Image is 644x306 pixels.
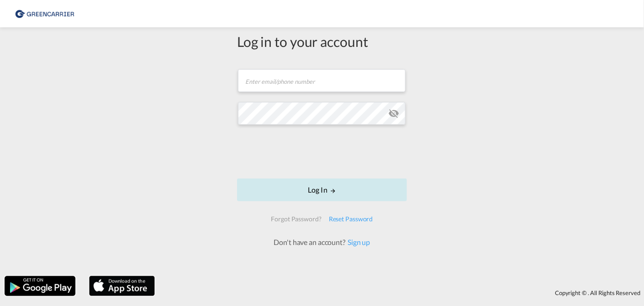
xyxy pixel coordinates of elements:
[159,285,644,301] div: Copyright © . All Rights Reserved
[238,69,406,92] input: Enter email/phone number
[253,134,391,169] iframe: reCAPTCHA
[267,211,325,227] div: Forgot Password?
[325,211,377,227] div: Reset Password
[264,237,380,247] div: Don't have an account?
[88,275,156,297] img: apple.png
[4,275,76,297] img: google.png
[14,4,75,24] img: e39c37208afe11efa9cb1d7a6ea7d6f5.png
[388,108,399,119] md-icon: icon-eye-off
[237,178,407,201] button: LOGIN
[345,238,370,246] a: Sign up
[237,32,407,51] div: Log in to your account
